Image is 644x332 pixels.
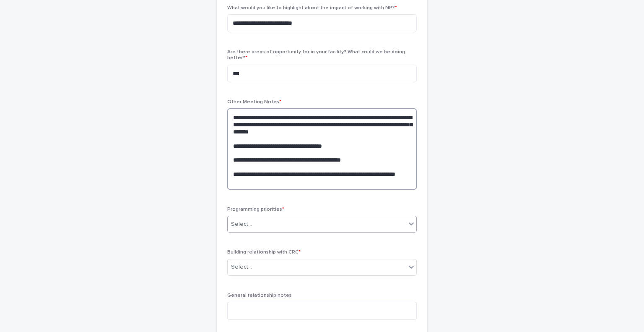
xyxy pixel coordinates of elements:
[231,220,252,229] div: Select...
[227,99,281,105] span: Other Meeting Notes
[227,207,284,212] span: Programming priorities
[227,293,292,298] span: General relationship notes
[227,5,397,10] span: What would you like to highlight about the impact of working with NP?
[227,50,405,60] span: Are there areas of opportunity for in your facility? What could we be doing better?
[231,263,252,272] div: Select...
[227,250,301,255] span: Building relationship with CRC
